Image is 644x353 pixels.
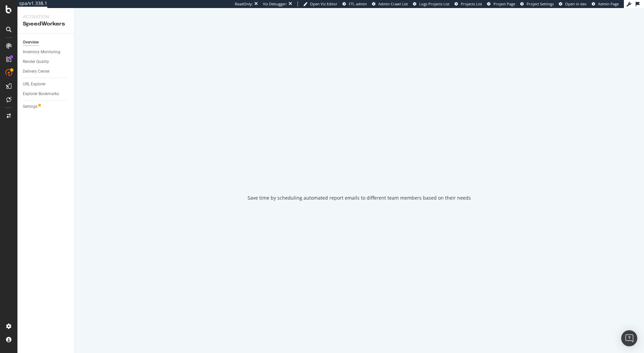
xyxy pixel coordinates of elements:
div: Inventory Monitoring [23,49,60,56]
span: FTL admin [349,1,367,6]
a: Projects List [454,1,482,7]
div: Activation [23,13,69,20]
a: FTL admin [342,1,367,7]
div: Save time by scheduling automated report emails to different team members based on their needs [248,195,471,201]
div: Settings [23,103,38,110]
a: Open Viz Editor [303,1,337,7]
div: Viz Debugger: [263,1,287,7]
a: Render Quality [23,58,69,65]
a: Delivery Center [23,68,69,75]
div: Render Quality [23,58,49,65]
div: Overview [23,39,39,46]
a: Explorer Bookmarks [23,90,69,97]
span: Open Viz Editor [310,1,337,6]
a: Project Settings [520,1,554,7]
div: SpeedWorkers [23,20,69,28]
a: Admin Page [592,1,619,7]
div: Delivery Center [23,68,50,75]
span: Admin Crawl List [378,1,408,6]
div: Open Intercom Messenger [621,330,637,346]
div: URL Explorer [23,81,46,88]
span: Logs Projects List [419,1,449,6]
span: Project Page [493,1,515,6]
div: ReadOnly: [235,1,253,7]
a: Settings [23,103,69,110]
span: Project Settings [527,1,554,6]
div: animation [335,160,383,184]
a: Logs Projects List [413,1,449,7]
span: Open in dev [565,1,587,6]
a: Inventory Monitoring [23,49,69,56]
a: URL Explorer [23,81,69,88]
a: Overview [23,39,69,46]
a: Admin Crawl List [372,1,408,7]
a: Open in dev [559,1,587,7]
span: Admin Page [598,1,619,6]
span: Projects List [461,1,482,6]
a: Project Page [487,1,515,7]
div: Explorer Bookmarks [23,90,59,97]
